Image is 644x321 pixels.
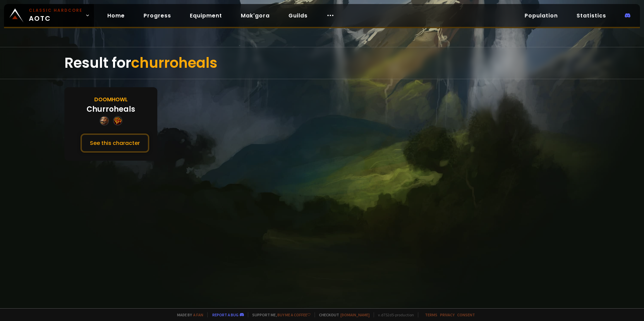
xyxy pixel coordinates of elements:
[64,47,580,79] div: Result for
[374,312,414,317] span: v. d752d5 - production
[340,312,370,317] a: [DOMAIN_NAME]
[315,312,370,317] span: Checkout
[94,95,128,104] div: Doomhowl
[571,9,611,22] a: Statistics
[173,312,203,317] span: Made by
[29,7,83,23] span: AOTC
[4,4,94,27] a: Classic HardcoreAOTC
[184,9,227,22] a: Equipment
[235,9,275,22] a: Mak'gora
[87,104,135,115] div: Churroheals
[29,7,83,13] small: Classic Hardcore
[440,312,454,317] a: Privacy
[519,9,563,22] a: Population
[457,312,475,317] a: Consent
[193,312,203,317] a: a fan
[212,312,238,317] a: Report a bug
[138,9,176,22] a: Progress
[80,133,149,153] button: See this character
[102,9,130,22] a: Home
[277,312,311,317] a: Buy me a coffee
[131,53,217,73] span: churroheals
[283,9,313,22] a: Guilds
[248,312,311,317] span: Support me,
[425,312,437,317] a: Terms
